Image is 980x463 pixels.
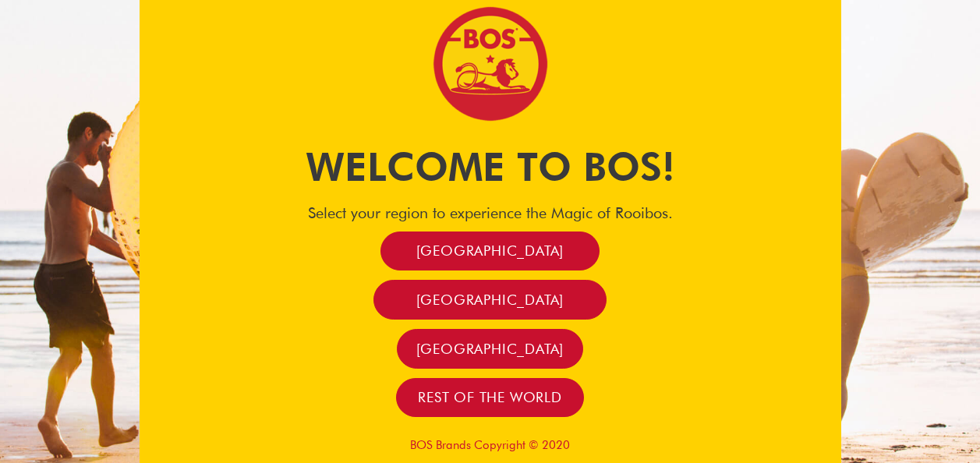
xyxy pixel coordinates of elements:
[140,140,841,194] h1: Welcome to BOS!
[416,242,564,260] span: [GEOGRAPHIC_DATA]
[416,291,564,309] span: [GEOGRAPHIC_DATA]
[418,388,562,406] span: Rest of the world
[373,280,607,320] a: [GEOGRAPHIC_DATA]
[140,438,841,452] p: BOS Brands Copyright © 2020
[140,203,841,222] h4: Select your region to experience the Magic of Rooibos.
[416,340,564,358] span: [GEOGRAPHIC_DATA]
[397,329,582,369] a: [GEOGRAPHIC_DATA]
[380,231,600,271] a: [GEOGRAPHIC_DATA]
[432,5,549,122] img: Bos Brands
[396,378,584,418] a: Rest of the world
